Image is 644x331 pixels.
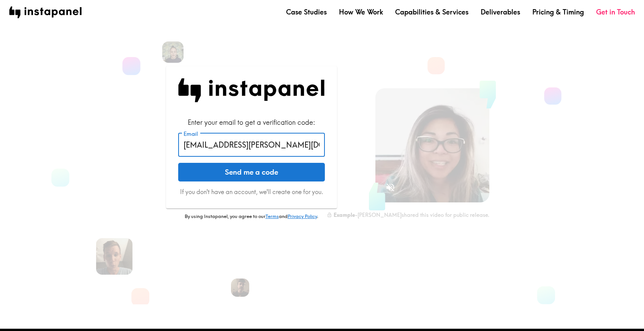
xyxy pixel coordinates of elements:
img: Spencer [231,278,249,297]
a: Get in Touch [596,7,635,17]
label: Email [184,130,198,138]
a: Privacy Policy [288,213,317,219]
div: - [PERSON_NAME] shared this video for public release. [327,212,489,218]
a: How We Work [339,7,383,17]
b: Example [334,212,355,218]
a: Capabilities & Services [395,7,468,17]
p: By using Instapanel, you agree to our and . [166,213,337,220]
div: Enter your email to get a verification code: [178,118,325,127]
p: If you don't have an account, we'll create one for you. [178,188,325,196]
img: instapanel [9,6,82,18]
a: Case Studies [286,7,327,17]
a: Pricing & Timing [532,7,584,17]
img: Eric [96,238,132,275]
a: Terms [266,213,279,219]
img: Martina [162,41,184,63]
button: Sound is off [382,179,399,196]
img: Instapanel [178,78,325,102]
a: Deliverables [481,7,520,17]
button: Send me a code [178,163,325,182]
